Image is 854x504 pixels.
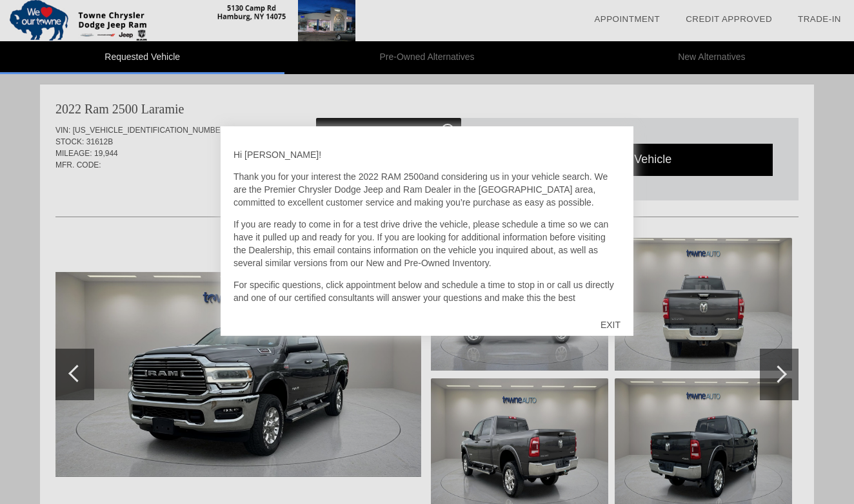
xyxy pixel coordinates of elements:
p: If you are ready to come in for a test drive drive the vehicle, please schedule a time so we can ... [233,218,621,269]
p: Hi [PERSON_NAME]! [233,148,621,161]
p: Thank you for your interest the 2022 RAM 2500and considering us in your vehicle search. We are th... [233,170,621,209]
a: Trade-In [798,14,841,24]
a: Credit Approved [686,14,772,24]
a: Appointment [594,14,660,24]
p: For specific questions, click appointment below and schedule a time to stop in or call us directl... [233,278,621,317]
div: EXIT [588,305,633,344]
